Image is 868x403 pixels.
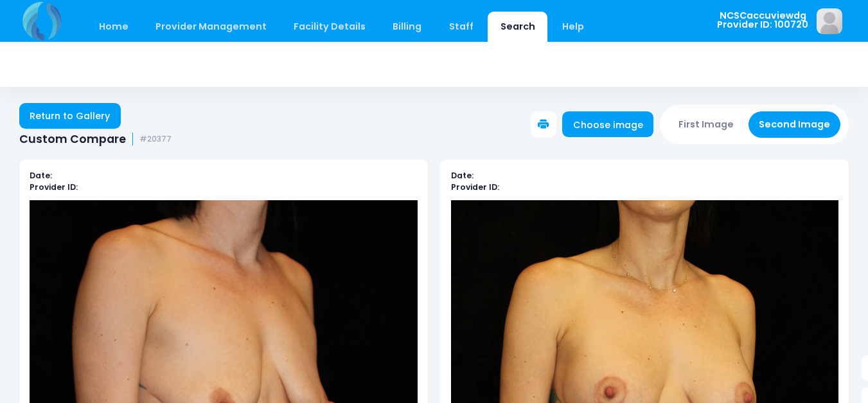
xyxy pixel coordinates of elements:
[817,8,842,34] img: image
[30,170,52,181] b: Date:
[436,12,486,42] a: Staff
[488,12,547,42] a: Search
[139,135,172,144] small: #20377
[143,12,279,42] a: Provider Management
[562,111,653,137] a: Choose image
[668,111,745,138] button: First Image
[86,12,141,42] a: Home
[30,182,78,192] b: Provider ID:
[19,103,121,129] a: Return to Gallery
[550,12,597,42] a: Help
[451,182,499,192] b: Provider ID:
[451,170,474,181] b: Date:
[717,11,808,30] span: NCSCaccuviewdg Provider ID: 100720
[19,133,126,146] span: Custom Compare
[748,111,841,138] button: Second Image
[281,12,378,42] a: Facility Details
[380,12,434,42] a: Billing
